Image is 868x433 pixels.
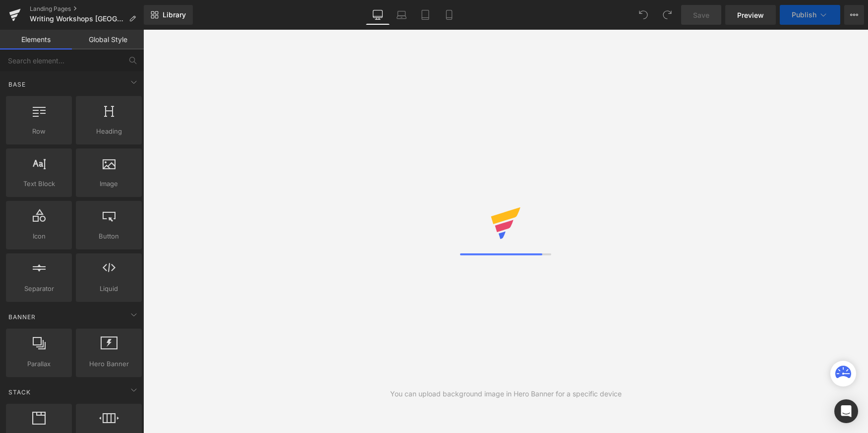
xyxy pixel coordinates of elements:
span: Text Block [9,179,69,189]
span: Library [163,10,186,19]
span: Icon [9,231,69,241]
span: Hero Banner [79,359,139,369]
span: Heading [79,126,139,137]
a: Laptop [390,5,413,25]
span: Writing Workshops [GEOGRAPHIC_DATA] 2026 [30,15,125,23]
button: Redo [657,5,677,25]
a: Preview [725,5,776,25]
button: Publish [780,5,840,25]
span: Stack [7,387,32,397]
span: Banner [7,312,37,322]
span: Separator [9,284,69,294]
div: You can upload background image in Hero Banner for a specific device [390,388,622,399]
span: Preview [737,10,764,20]
span: Row [9,126,69,137]
span: Liquid [79,284,139,294]
div: Open Intercom Messenger [834,399,858,423]
span: Image [79,179,139,189]
a: Global Style [72,30,144,49]
span: Parallax [9,359,69,369]
button: More [844,5,864,25]
a: New Library [144,5,193,25]
span: Button [79,231,139,241]
span: Publish [792,11,816,19]
a: Desktop [366,5,390,25]
a: Mobile [437,5,461,25]
a: Landing Pages [30,5,144,13]
span: Save [693,10,709,20]
span: Base [7,80,27,89]
a: Tablet [413,5,437,25]
button: Undo [634,5,653,25]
